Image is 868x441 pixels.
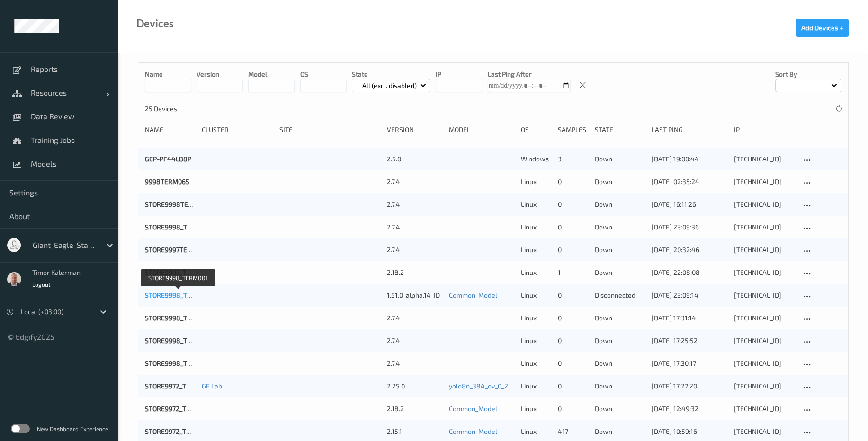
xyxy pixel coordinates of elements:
[521,313,551,323] p: linux
[197,70,243,79] p: version
[734,427,795,436] div: [TECHNICAL_ID]
[652,222,727,232] div: [DATE] 23:09:36
[387,381,442,391] div: 2.25.0
[734,291,795,300] div: [TECHNICAL_ID]
[775,70,841,79] p: Sort by
[449,291,497,299] a: Common_Model
[734,404,795,414] div: [TECHNICAL_ID]
[145,268,210,276] a: STORE9997_TERM001
[145,405,211,413] a: STORE9972_TERM002
[449,427,497,435] a: Common_Model
[595,200,645,209] p: down
[145,70,191,79] p: Name
[595,404,645,414] p: down
[652,291,727,300] div: [DATE] 23:09:14
[734,336,795,345] div: [TECHNICAL_ID]
[558,404,588,414] div: 0
[734,177,795,186] div: [TECHNICAL_ID]
[488,70,571,79] p: Last Ping After
[796,19,849,37] button: Add Devices +
[359,81,420,90] p: All (excl. disabled)
[279,125,380,134] div: Site
[300,70,347,79] p: OS
[734,381,795,391] div: [TECHNICAL_ID]
[521,359,551,368] p: linux
[595,427,645,436] p: down
[449,125,514,134] div: Model
[202,382,222,390] a: GE Lab
[734,154,795,164] div: [TECHNICAL_ID]
[734,200,795,209] div: [TECHNICAL_ID]
[734,222,795,232] div: [TECHNICAL_ID]
[387,245,442,255] div: 2.7.4
[521,245,551,255] p: linux
[202,125,272,134] div: Cluster
[595,268,645,277] p: down
[145,223,212,231] a: STORE9998_TERM065
[521,200,551,209] p: linux
[521,381,551,391] p: linux
[652,268,727,277] div: [DATE] 22:08:08
[145,427,212,435] a: STORE9972_TERM385
[558,381,588,391] div: 0
[387,222,442,232] div: 2.7.4
[436,70,482,79] p: IP
[521,125,551,134] div: OS
[652,427,727,436] div: [DATE] 10:59:16
[145,382,211,390] a: STORE9972_TERM529
[558,359,588,368] div: 0
[387,177,442,186] div: 2.7.4
[145,177,189,185] a: 9998TERM065
[558,291,588,300] div: 0
[595,245,645,255] p: down
[352,70,431,79] p: State
[595,177,645,186] p: down
[248,70,295,79] p: model
[558,336,588,345] div: 0
[652,404,727,414] div: [DATE] 12:49:32
[734,359,795,368] div: [TECHNICAL_ID]
[145,336,212,344] a: STORE9998_TERM002
[734,268,795,277] div: [TECHNICAL_ID]
[521,154,551,164] p: windows
[387,291,442,300] div: 1.51.0-alpha.14-ID-5480
[595,291,645,300] p: disconnected
[145,104,216,114] p: 25 Devices
[521,336,551,345] p: linux
[595,313,645,323] p: down
[595,154,645,164] p: down
[595,359,645,368] p: down
[652,125,727,134] div: Last Ping
[558,313,588,323] div: 0
[449,405,497,413] a: Common_Model
[652,381,727,391] div: [DATE] 17:27:20
[521,427,551,436] p: linux
[652,154,727,164] div: [DATE] 19:00:44
[558,268,588,277] div: 1
[595,381,645,391] p: down
[145,246,207,254] a: STORE9997TERM001
[595,222,645,232] p: down
[145,314,213,322] a: STORE9998_TERM385
[652,336,727,345] div: [DATE] 17:25:52
[387,404,442,414] div: 2.18.2
[387,359,442,368] div: 2.7.4
[145,125,195,134] div: Name
[387,268,442,277] div: 2.18.2
[734,245,795,255] div: [TECHNICAL_ID]
[558,177,588,186] div: 0
[521,268,551,277] p: linux
[558,222,588,232] div: 0
[558,125,588,134] div: Samples
[558,154,588,164] div: 3
[734,313,795,323] div: [TECHNICAL_ID]
[558,427,588,436] div: 417
[595,125,645,134] div: State
[145,291,211,299] a: STORE9998_TERM001
[136,19,174,28] div: Devices
[387,313,442,323] div: 2.7.4
[449,382,515,390] a: yolo8n_384_ov_0_2_0
[652,313,727,323] div: [DATE] 17:31:14
[558,200,588,209] div: 0
[145,155,191,163] a: GEP-PF44LB8P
